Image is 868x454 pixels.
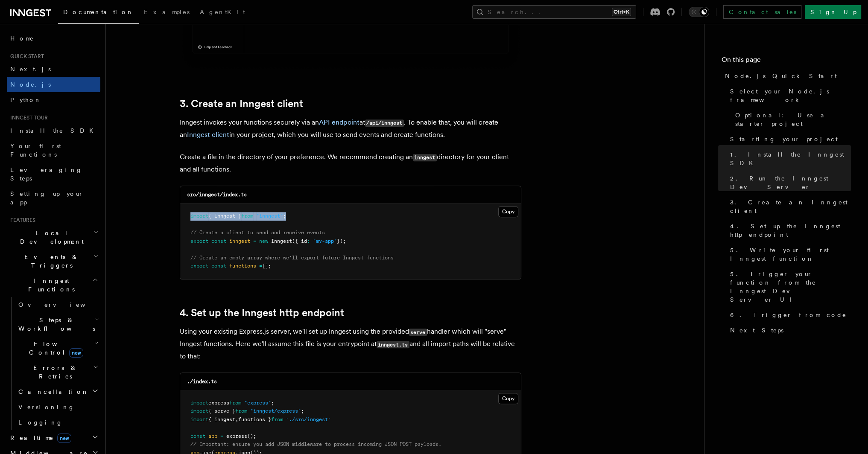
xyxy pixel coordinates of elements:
[730,174,851,191] span: 2. Run the Inngest Dev Server
[63,9,134,15] span: Documentation
[195,3,250,23] a: AgentKit
[208,400,229,406] span: express
[727,218,851,242] a: 4. Set up the Inngest http endpoint
[7,77,100,92] a: Node.js
[7,225,100,249] button: Local Development
[208,433,217,439] span: app
[190,433,205,439] span: const
[365,119,404,127] code: /api/inngest
[283,213,286,219] span: ;
[7,186,100,210] a: Setting up your app
[15,360,100,384] button: Errors & Retries
[229,238,250,244] span: inngest
[259,263,262,269] span: =
[190,230,325,236] span: // Create a client to send and receive events
[286,416,331,422] span: "./src/inngest"
[190,408,208,414] span: import
[409,329,427,336] code: serve
[319,118,359,126] a: API endpoint
[229,400,241,406] span: from
[7,229,93,246] span: Local Development
[498,206,518,217] button: Copy
[730,135,838,143] span: Starting your project
[7,273,100,297] button: Inngest Functions
[187,131,229,139] a: Inngest client
[208,213,241,219] span: { Inngest }
[730,246,851,263] span: 5. Write your first Inngest function
[211,263,226,269] span: const
[10,66,51,73] span: Next.js
[250,408,301,414] span: "inngest/express"
[7,162,100,186] a: Leveraging Steps
[262,263,271,269] span: [];
[15,364,93,381] span: Errors & Retries
[211,238,226,244] span: const
[612,8,631,16] kbd: Ctrl+K
[226,433,247,439] span: express
[723,5,801,19] a: Contact sales
[10,143,61,158] span: Your first Functions
[190,255,394,261] span: // Create an empty array where we'll export future Inngest functions
[190,238,208,244] span: export
[235,408,247,414] span: from
[727,242,851,266] a: 5. Write your first Inngest function
[259,238,268,244] span: new
[256,213,283,219] span: "inngest"
[7,430,100,445] button: Realtimenew
[180,116,521,141] p: Inngest invokes your functions securely via an at . To enable that, you will create an in your pr...
[730,270,851,304] span: 5. Trigger your function from the Inngest Dev Server UI
[180,151,521,175] p: Create a file in the directory of your preference. We recommend creating an directory for your cl...
[15,340,94,357] span: Flow Control
[727,171,851,195] a: 2. Run the Inngest Dev Server
[15,336,100,360] button: Flow Controlnew
[220,433,223,439] span: =
[15,387,89,396] span: Cancellation
[689,7,709,17] button: Toggle dark mode
[10,34,34,43] span: Home
[7,61,100,77] a: Next.js
[253,238,256,244] span: =
[730,150,851,167] span: 1. Install the Inngest SDK
[190,400,208,406] span: import
[292,238,307,244] span: ({ id
[208,408,235,414] span: { serve }
[472,5,636,19] button: Search...Ctrl+K
[187,192,247,198] code: src/inngest/index.ts
[498,393,518,404] button: Copy
[139,3,195,23] a: Examples
[10,96,41,103] span: Python
[271,238,292,244] span: Inngest
[10,166,82,182] span: Leveraging Steps
[58,3,139,24] a: Documentation
[727,195,851,218] a: 3. Create an Inngest client
[307,238,310,244] span: :
[7,123,100,138] a: Install the SDK
[229,263,256,269] span: functions
[722,55,851,68] h4: On this page
[180,98,303,110] a: 3. Create an Inngest client
[180,326,521,362] p: Using your existing Express.js server, we'll set up Inngest using the provided handler which will...
[727,131,851,147] a: Starting your project
[730,198,851,215] span: 3. Create an Inngest client
[187,378,217,384] code: ./index.ts
[190,263,208,269] span: export
[190,213,208,219] span: import
[57,434,71,443] span: new
[18,301,106,308] span: Overview
[730,311,847,319] span: 6. Trigger from code
[18,404,75,410] span: Versioning
[413,154,437,161] code: inngest
[271,400,274,406] span: ;
[730,87,851,104] span: Select your Node.js framework
[10,81,51,88] span: Node.js
[727,323,851,338] a: Next Steps
[735,111,851,128] span: Optional: Use a starter project
[727,266,851,307] a: 5. Trigger your function from the Inngest Dev Server UI
[7,114,48,121] span: Inngest tour
[730,326,783,335] span: Next Steps
[235,416,238,422] span: ,
[144,9,190,15] span: Examples
[15,316,95,333] span: Steps & Workflows
[15,399,100,415] a: Versioning
[241,213,253,219] span: from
